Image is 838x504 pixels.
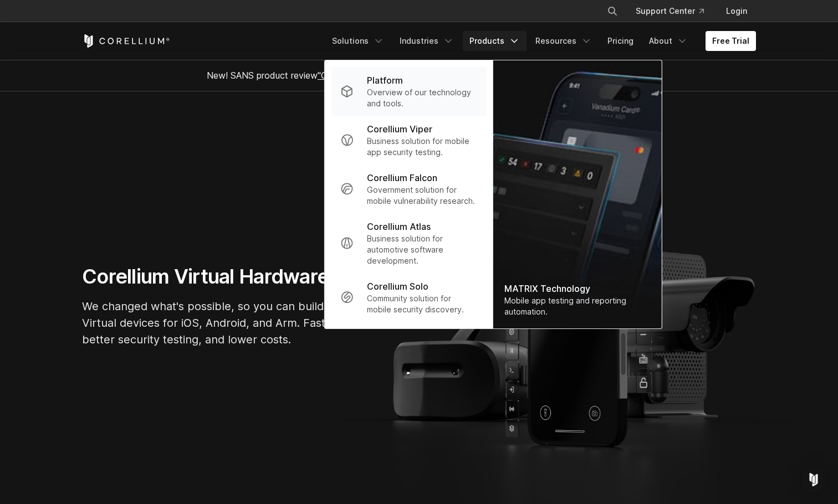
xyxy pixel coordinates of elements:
[717,1,756,21] a: Login
[367,171,437,184] p: Corellium Falcon
[504,282,651,295] div: MATRIX Technology
[393,31,461,51] a: Industries
[331,273,486,322] a: Corellium Solo Community solution for mobile security discovery.
[82,298,415,348] p: We changed what's possible, so you can build what's next. Virtual devices for iOS, Android, and A...
[207,70,631,81] span: New! SANS product review now available.
[367,184,477,207] p: Government solution for mobile vulnerability research.
[325,31,756,51] div: Navigation Menu
[367,122,432,136] p: Corellium Viper
[602,1,622,21] button: Search
[325,31,391,51] a: Solutions
[82,34,170,48] a: Corellium Home
[331,67,486,116] a: Platform Overview of our technology and tools.
[463,31,527,51] a: Products
[367,293,477,315] p: Community solution for mobile security discovery.
[493,60,662,328] img: Matrix_WebNav_1x
[594,1,756,21] div: Navigation Menu
[601,31,640,51] a: Pricing
[367,74,403,87] p: Platform
[367,280,428,293] p: Corellium Solo
[504,295,651,317] div: Mobile app testing and reporting automation.
[706,31,756,51] a: Free Trial
[318,70,573,81] a: "Collaborative Mobile App Security Development and Analysis"
[331,116,486,164] a: Corellium Viper Business solution for mobile app security testing.
[493,60,662,328] a: MATRIX Technology Mobile app testing and reporting automation.
[800,466,827,493] div: Open Intercom Messenger
[82,264,415,289] h1: Corellium Virtual Hardware
[642,31,694,51] a: About
[367,87,477,109] p: Overview of our technology and tools.
[331,213,486,273] a: Corellium Atlas Business solution for automotive software development.
[331,164,486,213] a: Corellium Falcon Government solution for mobile vulnerability research.
[367,220,431,233] p: Corellium Atlas
[367,136,477,158] p: Business solution for mobile app security testing.
[529,31,599,51] a: Resources
[367,233,477,266] p: Business solution for automotive software development.
[627,1,713,21] a: Support Center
